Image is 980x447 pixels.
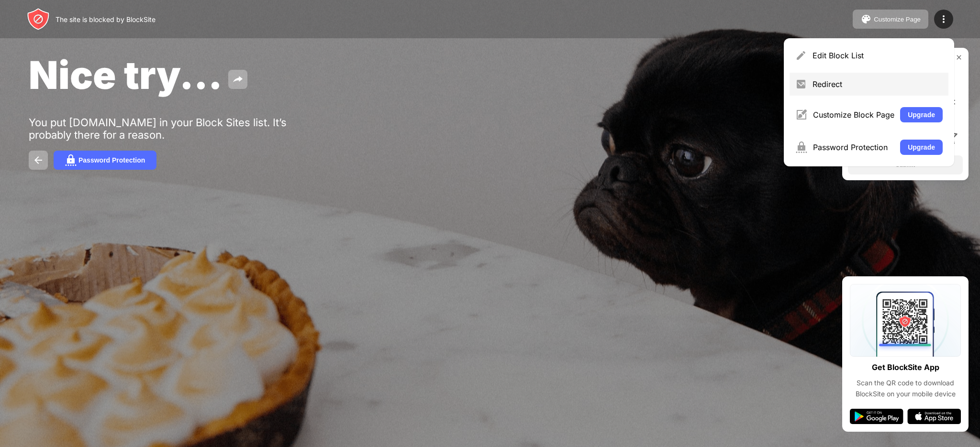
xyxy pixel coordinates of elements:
div: Scan the QR code to download BlockSite on your mobile device [850,378,961,399]
img: menu-customize.svg [795,109,807,120]
div: Get BlockSite App [872,360,939,374]
img: header-logo.svg [27,8,50,31]
button: Upgrade [900,107,943,122]
img: share.svg [232,74,244,85]
img: rate-us-close.svg [955,54,963,61]
div: Redirect [813,79,943,89]
img: menu-pencil.svg [795,50,807,61]
button: Upgrade [900,140,943,155]
img: app-store.svg [907,409,961,424]
div: Customize Page [874,16,921,23]
button: Password Protection [54,151,156,170]
img: menu-password.svg [795,142,807,153]
div: You put [DOMAIN_NAME] in your Block Sites list. It’s probably there for a reason. [29,116,324,141]
img: qrcode.svg [850,284,961,357]
button: Customize Page [853,10,928,29]
div: Edit Block List [813,51,943,60]
div: The site is blocked by BlockSite [56,15,156,23]
div: Customize Block Page [813,110,894,120]
div: Password Protection [813,142,894,152]
div: Password Protection [78,156,145,164]
img: google-play.svg [850,409,903,424]
img: password.svg [65,154,77,166]
span: Nice try... [29,52,223,98]
img: back.svg [33,154,44,166]
img: pallet.svg [860,13,872,25]
img: menu-redirect.svg [795,78,807,90]
img: menu-icon.svg [938,13,949,25]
